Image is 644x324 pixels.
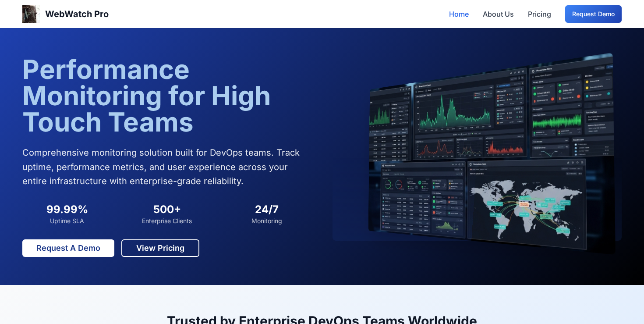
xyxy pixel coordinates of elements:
div: Monitoring [222,217,311,225]
a: Home [449,9,469,19]
div: Uptime SLA [22,217,112,225]
button: Request Demo [565,5,622,23]
button: View Pricing [121,239,199,257]
img: WebWatch Pro Logo [22,5,40,23]
button: Request A Demo [22,239,114,257]
img: WebWatch Pro monitoring dashboard showing real-time performance metrics [368,53,616,255]
div: Enterprise Clients [122,217,212,225]
div: 99.99% [22,203,112,217]
p: Comprehensive monitoring solution built for DevOps teams. Track uptime, performance metrics, and ... [22,146,311,189]
div: 24/7 [222,203,311,217]
div: 500+ [122,203,212,217]
a: Pricing [528,9,551,19]
span: Performance Monitoring for High Touch Teams [22,53,271,138]
a: About Us [483,9,514,19]
span: WebWatch Pro [45,8,109,20]
a: WebWatch Pro [22,5,109,23]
